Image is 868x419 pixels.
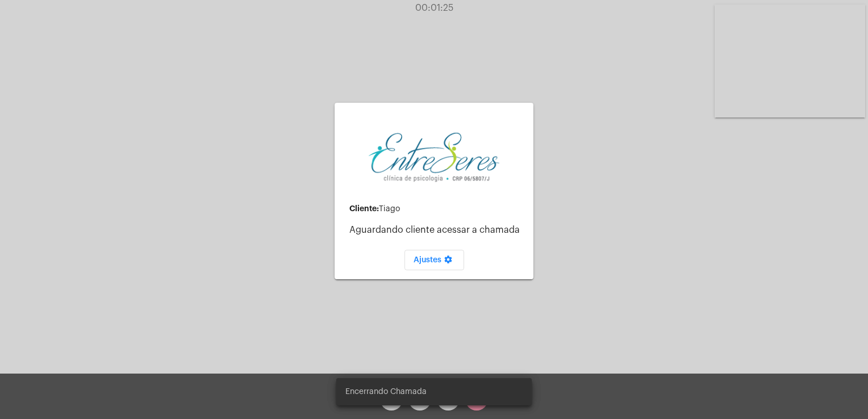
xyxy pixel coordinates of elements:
[349,204,379,212] strong: Cliente:
[369,131,499,183] img: aa27006a-a7e4-c883-abf8-315c10fe6841.png
[414,256,455,264] span: Ajustes
[415,3,453,12] span: 00:01:25
[345,386,427,397] span: Encerrando Chamada
[441,255,455,269] mat-icon: settings
[404,250,464,270] button: Ajustes
[349,204,524,213] div: Tiago
[349,225,524,235] p: Aguardando cliente acessar a chamada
